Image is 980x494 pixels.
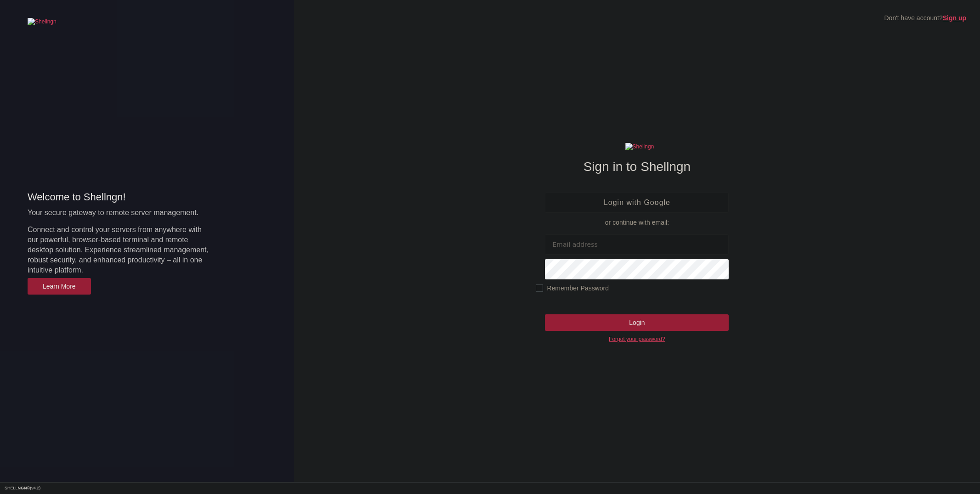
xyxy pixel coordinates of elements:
[28,225,211,275] p: Connect and control your servers from anywhere with our powerful, browser-based terminal and remo...
[943,14,966,22] a: Sign up
[28,208,211,218] p: Your secure gateway to remote server management.
[5,486,40,490] span: SHELL ©
[30,486,40,490] span: 4.2.0
[545,217,729,227] p: or continue with email:
[545,314,729,331] input: Login
[18,486,27,490] b: NGN
[545,234,729,255] input: Email address
[545,193,729,213] a: Login with Google
[884,14,966,23] div: Don't have account?
[28,18,57,30] img: Shellngn
[28,191,211,203] h4: Welcome to Shellngn!
[625,143,654,155] img: Shellngn
[609,336,665,342] a: Forgot your password?
[28,278,91,295] a: Learn More
[536,284,609,292] span: Remember Password
[545,159,729,174] h3: Sign in to Shellngn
